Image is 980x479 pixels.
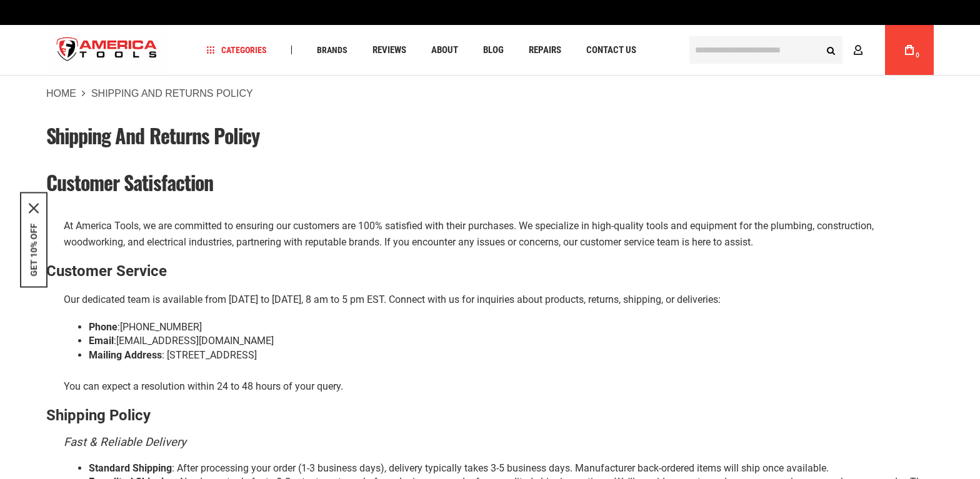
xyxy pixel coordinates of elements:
li: : [89,334,934,348]
span: Categories [207,46,267,54]
li: : [STREET_ADDRESS] [89,348,934,363]
button: Close [29,203,39,213]
b: Phone [89,321,117,333]
iframe: LiveChat chat widget [804,440,980,479]
strong: Shipping and Returns Policy [91,88,253,99]
p: Our dedicated team is available from [DATE] to [DATE], 8 am to 5 pm EST. Connect with us for inqu... [64,292,934,308]
a: Repairs [523,42,567,59]
span: About [431,46,458,55]
li: : [89,320,934,335]
b: Mailing Address [89,349,162,361]
a: [EMAIL_ADDRESS][DOMAIN_NAME] [116,335,274,347]
span: Repairs [529,46,561,55]
button: Search [819,38,842,62]
a: Contact Us [581,42,642,59]
a: Reviews [367,42,412,59]
a: Blog [477,42,509,59]
svg: close icon [29,203,39,213]
h3: Fast & Reliable Delivery [64,436,934,449]
h1: Customer Satisfaction [46,171,934,193]
a: [PHONE_NUMBER] [120,321,202,333]
a: About [426,42,464,59]
span: Shipping and Returns Policy [46,121,259,150]
a: store logo [46,27,167,74]
span: 0 [916,52,919,59]
button: GET 10% OFF [29,223,39,276]
p: You can expect a resolution within 24 to 48 hours of your query. [64,378,934,395]
h2: Customer Service [46,263,934,279]
span: Contact Us [586,46,636,55]
span: Reviews [372,46,406,55]
span: Brands [317,46,347,54]
a: 0 [897,25,921,75]
h2: Shipping Policy [46,407,934,423]
li: : After processing your order (1-3 business days), delivery typically takes 3-5 business days. Ma... [89,462,934,476]
p: At America Tools, we are committed to ensuring our customers are 100% satisfied with their purcha... [64,218,934,250]
b: Standard Shipping [89,462,172,474]
img: America Tools [46,27,167,74]
a: Brands [311,42,353,59]
span: Blog [483,46,504,55]
a: Home [46,88,76,99]
a: Categories [201,42,272,59]
b: Email [89,335,114,347]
